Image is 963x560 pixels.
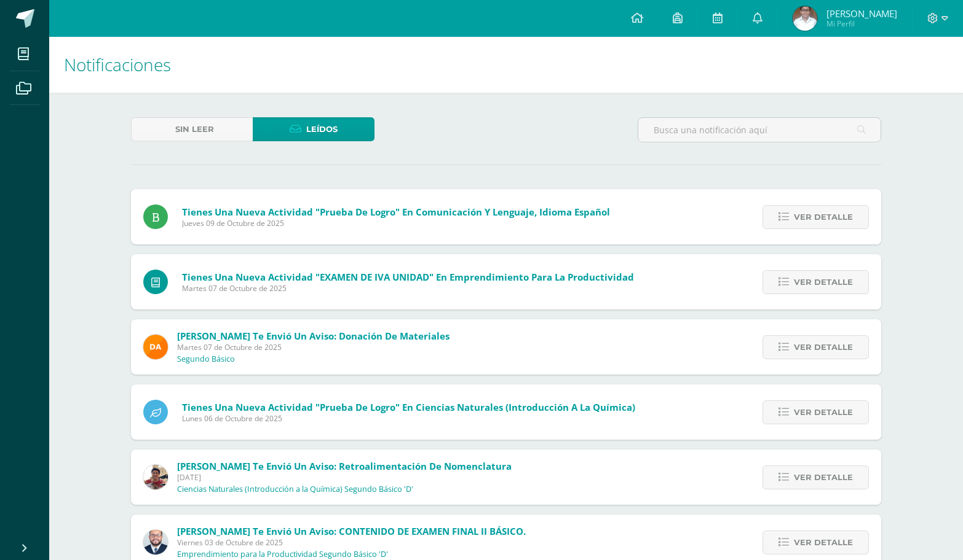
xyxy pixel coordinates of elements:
span: Sin leer [175,118,214,141]
span: Tienes una nueva actividad "EXAMEN DE IVA UNIDAD" En Emprendimiento para la Productividad [182,271,634,283]
span: Lunes 06 de Octubre de 2025 [182,413,635,424]
span: Leídos [306,118,338,141]
span: Martes 07 de Octubre de 2025 [177,342,450,352]
span: Ver detalle [794,401,853,424]
span: Ver detalle [794,206,853,228]
span: Jueves 09 de Octubre de 2025 [182,218,610,228]
span: [DATE] [177,472,512,483]
span: [PERSON_NAME] te envió un aviso: CONTENIDO DE EXAMEN FINAL II BÁSICO. [177,525,526,537]
span: Ver detalle [794,271,853,294]
a: Leídos [253,117,374,141]
span: Notificaciones [64,53,171,76]
span: Martes 07 de Octubre de 2025 [182,283,634,294]
img: c6c55850625d03b804869e3fe2a73493.png [793,6,817,31]
img: f9d34ca01e392badc01b6cd8c48cabbd.png [143,335,168,359]
span: Tienes una nueva actividad "Prueba de logro" En Comunicación y Lenguaje, Idioma Español [182,206,610,218]
img: cb93aa548b99414539690fcffb7d5efd.png [143,465,168,489]
p: Segundo Básico [177,354,235,364]
a: Sin leer [131,117,253,141]
span: Ver detalle [794,336,853,359]
img: eaa624bfc361f5d4e8a554d75d1a3cf6.png [143,530,168,554]
p: Ciencias Naturales (Introducción a la Química) Segundo Básico 'D' [177,484,413,494]
span: Viernes 03 de Octubre de 2025 [177,537,526,548]
span: Mi Perfil [826,18,897,29]
span: Tienes una nueva actividad "Prueba de logro" En Ciencias Naturales (Introducción a la Química) [182,401,635,413]
span: Ver detalle [794,466,853,489]
span: [PERSON_NAME] te envió un aviso: Retroalimentación de nomenclatura [177,460,512,472]
span: Ver detalle [794,531,853,554]
span: [PERSON_NAME] [826,7,897,20]
input: Busca una notificación aquí [638,118,881,142]
span: [PERSON_NAME] te envió un aviso: Donación de Materiales [177,330,450,342]
p: Emprendimiento para la Productividad Segundo Básico 'D' [177,550,388,559]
